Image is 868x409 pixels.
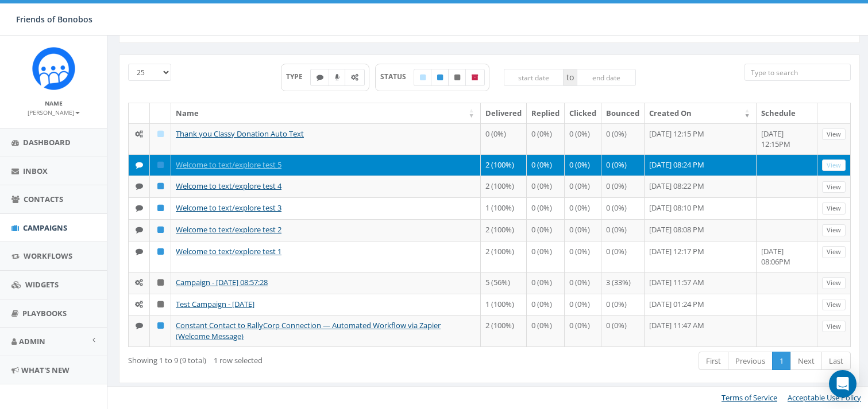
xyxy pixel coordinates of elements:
span: Inbox [23,166,48,176]
a: Constant Contact to RallyCorp Connection — Automated Workflow via Zapier (Welcome Message) [176,320,441,341]
td: [DATE] 08:10 PM [645,197,757,219]
td: 0 (0%) [565,176,601,197]
a: Welcome to text/explore test 5 [176,159,281,170]
span: Friends of Bonobos [16,14,92,25]
a: Welcome to text/explore test 4 [176,181,281,191]
i: Text SMS [136,204,143,212]
td: 2 (100%) [481,241,527,272]
a: View [822,321,846,333]
td: 0 (0%) [527,315,565,346]
td: 0 (0%) [601,315,645,346]
td: [DATE] 08:22 PM [645,176,757,197]
i: Draft [420,74,426,81]
span: to [564,69,577,86]
td: 0 (0%) [565,294,601,315]
td: 2 (100%) [481,154,527,176]
a: View [822,181,846,193]
i: Unpublished [157,279,164,286]
td: [DATE] 08:08 PM [645,219,757,241]
td: 0 (0%) [601,176,645,197]
span: Dashboard [23,137,71,147]
a: [PERSON_NAME] [28,107,80,117]
td: 0 (0%) [601,219,645,241]
td: [DATE] 12:15 PM [645,123,757,154]
small: Name [45,99,63,107]
td: [DATE] 01:24 PM [645,294,757,315]
label: Archived [465,69,485,86]
i: Published [157,161,164,169]
a: View [822,224,846,236]
span: STATUS [380,72,414,81]
td: 0 (0%) [527,294,565,315]
td: [DATE] 11:47 AM [645,315,757,346]
td: 0 (0%) [565,219,601,241]
a: View [822,159,846,172]
i: Text SMS [317,74,323,81]
a: View [822,299,846,311]
td: [DATE] 08:24 PM [645,154,757,176]
a: View [822,202,846,215]
td: 0 (0%) [481,123,527,154]
span: What's New [21,365,70,375]
a: 1 [772,352,791,371]
label: Published [431,69,449,86]
small: [PERSON_NAME] [28,108,80,116]
td: 0 (0%) [527,272,565,294]
a: Welcome to text/explore test 1 [176,246,281,256]
a: First [699,352,728,371]
a: Thank you Classy Donation Auto Text [176,128,304,139]
a: Acceptable Use Policy [788,392,861,403]
label: Text SMS [310,69,330,86]
span: 1 row selected [214,355,263,365]
a: View [822,277,846,289]
a: Last [821,352,851,371]
td: 0 (0%) [527,241,565,272]
i: Published [157,182,164,190]
a: Next [790,352,822,371]
i: Automated Message [135,301,143,308]
a: View [822,246,846,258]
td: 0 (0%) [565,197,601,219]
a: Terms of Service [722,392,777,403]
td: [DATE] 11:57 AM [645,272,757,294]
td: 0 (0%) [565,315,601,346]
td: 2 (100%) [481,315,527,346]
td: 1 (100%) [481,294,527,315]
td: 0 (0%) [601,154,645,176]
th: Clicked [565,103,601,123]
div: Open Intercom Messenger [829,370,857,398]
span: Contacts [24,194,63,204]
a: Test Campaign - [DATE] [176,299,254,309]
a: View [822,128,846,141]
td: 1 (100%) [481,197,527,219]
label: Ringless Voice Mail [329,69,346,86]
i: Published [157,322,164,329]
td: 5 (56%) [481,272,527,294]
td: 2 (100%) [481,176,527,197]
td: 0 (0%) [527,123,565,154]
i: Text SMS [136,248,143,255]
td: 3 (33%) [601,272,645,294]
td: 0 (0%) [565,241,601,272]
input: end date [577,69,636,86]
img: Rally_Corp_Icon.png [32,47,75,90]
label: Automated Message [345,69,365,86]
span: Admin [19,336,45,346]
i: Draft [157,130,164,138]
span: TYPE [286,72,311,81]
th: Name: activate to sort column ascending [171,103,481,123]
th: Bounced [601,103,645,123]
th: Delivered [481,103,527,123]
i: Unpublished [454,74,460,81]
i: Text SMS [136,161,143,169]
td: 0 (0%) [565,154,601,176]
i: Published [437,74,443,81]
th: Created On: activate to sort column ascending [645,103,757,123]
span: Widgets [25,279,59,290]
td: 0 (0%) [527,219,565,241]
a: Welcome to text/explore test 2 [176,224,281,235]
i: Published [157,226,164,233]
td: [DATE] 12:15PM [757,123,817,154]
td: 0 (0%) [601,123,645,154]
i: Text SMS [136,322,143,329]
